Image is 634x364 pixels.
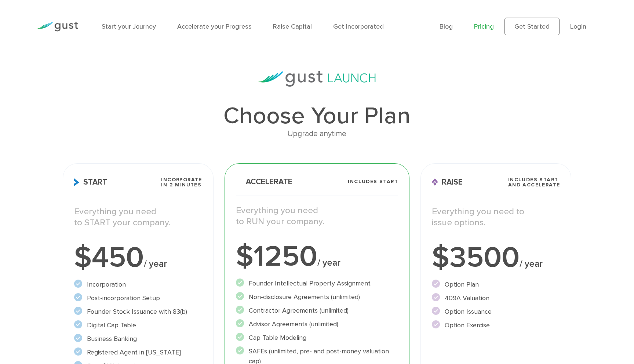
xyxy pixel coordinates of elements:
[236,242,398,271] div: $1250
[333,23,384,30] a: Get Incorporated
[144,258,167,269] span: / year
[432,320,560,330] li: Option Exercise
[440,23,453,30] a: Blog
[258,71,376,87] img: gust-launch-logos.svg
[74,206,202,228] p: Everything you need to START your company.
[161,177,202,188] span: Incorporate in 2 Minutes
[432,293,560,303] li: 409A Valuation
[37,22,78,32] img: Gust Logo
[74,280,202,290] li: Incorporation
[74,178,107,186] span: Start
[74,243,202,272] div: $450
[74,347,202,357] li: Registered Agent in [US_STATE]
[432,178,463,186] span: Raise
[102,23,156,30] a: Start your Journey
[74,293,202,303] li: Post-incorporation Setup
[520,258,543,269] span: / year
[508,177,560,188] span: Includes START and ACCELERATE
[317,257,340,268] span: / year
[74,334,202,344] li: Business Banking
[74,320,202,330] li: Digital Cap Table
[236,306,398,316] li: Contractor Agreements (unlimited)
[236,279,398,288] li: Founder Intellectual Property Assignment
[177,23,252,30] a: Accelerate your Progress
[236,205,398,227] p: Everything you need to RUN your company.
[236,319,398,329] li: Advisor Agreements (unlimited)
[63,104,572,128] h1: Choose Your Plan
[236,333,398,343] li: Cap Table Modeling
[432,178,438,186] img: Raise Icon
[348,179,398,184] span: Includes START
[236,292,398,302] li: Non-disclosure Agreements (unlimited)
[474,23,494,30] a: Pricing
[432,280,560,290] li: Option Plan
[432,307,560,317] li: Option Issuance
[236,178,292,186] span: Accelerate
[432,243,560,272] div: $3500
[63,128,572,140] div: Upgrade anytime
[432,206,560,228] p: Everything you need to issue options.
[74,307,202,317] li: Founder Stock Issuance with 83(b)
[570,23,586,30] a: Login
[504,18,560,35] a: Get Started
[273,23,312,30] a: Raise Capital
[74,178,80,186] img: Start Icon X2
